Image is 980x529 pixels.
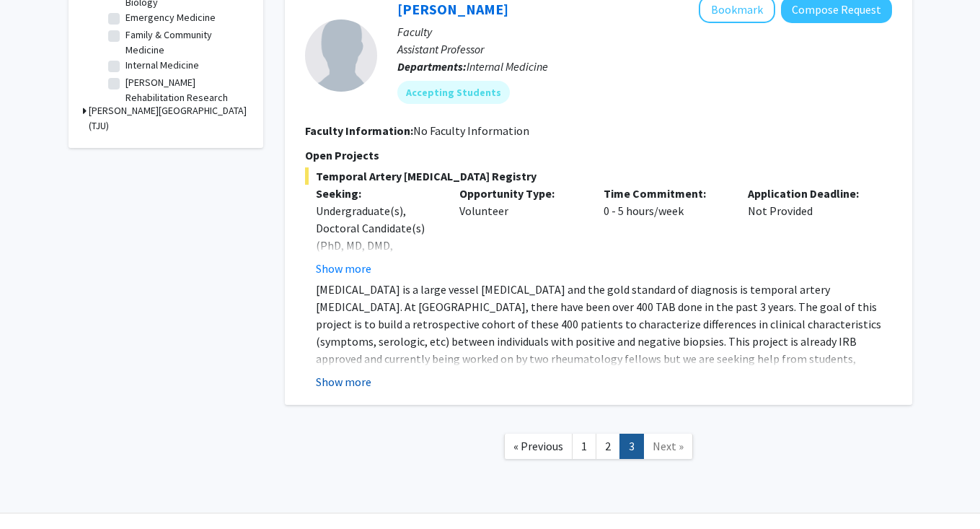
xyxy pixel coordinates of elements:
button: Show more [316,373,371,390]
b: Faculty Information: [305,123,413,138]
span: Internal Medicine [467,59,548,74]
h3: [PERSON_NAME][GEOGRAPHIC_DATA] (TJU) [89,103,249,134]
a: 1 [572,434,596,459]
span: « Previous [513,439,563,453]
p: Opportunity Type: [459,185,582,202]
mat-chip: Accepting Students [397,81,510,104]
b: Departments: [397,59,467,74]
p: Open Projects [305,147,892,164]
label: Family & Community Medicine [125,27,245,58]
p: Time Commitment: [604,185,726,202]
label: [PERSON_NAME] Rehabilitation Research Institute [125,75,245,121]
p: Assistant Professor [397,40,892,58]
a: 2 [596,434,620,459]
span: Next » [653,439,684,453]
iframe: Chat [11,464,61,518]
p: Faculty [397,23,892,40]
p: Seeking: [316,185,438,202]
p: Application Deadline: [748,185,870,202]
div: 0 - 5 hours/week [593,185,737,277]
label: Emergency Medicine [125,10,216,25]
p: [MEDICAL_DATA] is a large vessel [MEDICAL_DATA] and the gold standard of diagnosis is temporal ar... [316,281,892,385]
span: Temporal Artery [MEDICAL_DATA] Registry [305,167,892,185]
div: Volunteer [449,185,593,277]
a: Previous [504,434,573,459]
a: Next Page [643,434,693,459]
a: 3 [619,434,644,459]
div: Not Provided [737,185,881,277]
label: Internal Medicine [125,58,199,73]
div: Undergraduate(s), Doctoral Candidate(s) (PhD, MD, DMD, PharmD, etc.), Medical Resident(s) / Medic... [316,202,438,306]
nav: Page navigation [285,419,912,478]
span: No Faculty Information [413,123,529,138]
button: Show more [316,260,371,277]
